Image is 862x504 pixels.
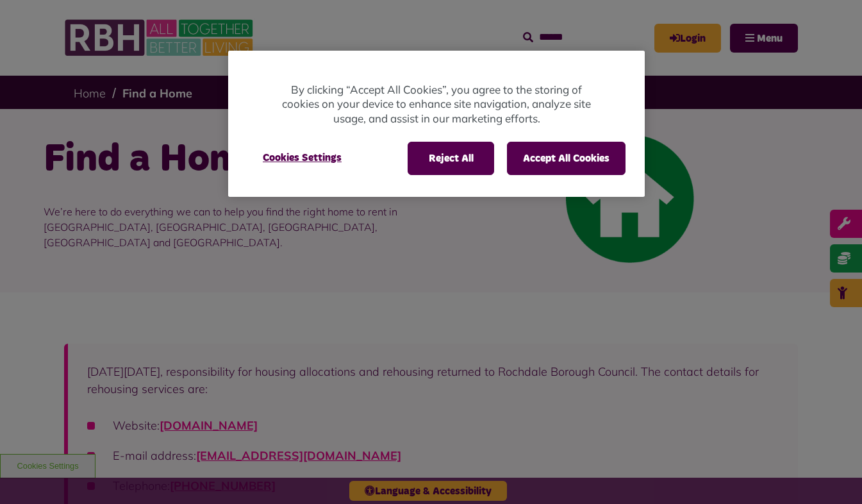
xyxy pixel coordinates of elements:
button: Accept All Cookies [507,142,626,175]
p: By clicking “Accept All Cookies”, you agree to the storing of cookies on your device to enhance s... [279,83,593,126]
button: Cookies Settings [247,142,357,174]
div: Cookie banner [228,51,645,197]
div: Privacy [228,51,645,197]
button: Reject All [408,142,494,175]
